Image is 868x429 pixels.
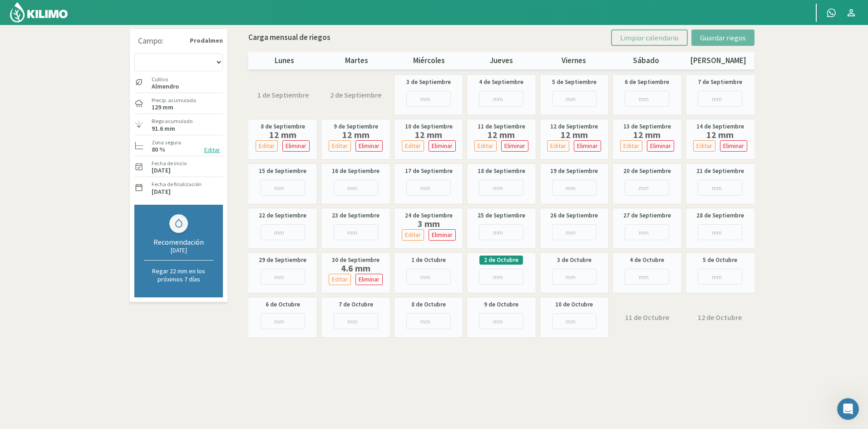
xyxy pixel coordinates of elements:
button: Eliminar [429,140,456,152]
label: 19 de Septiembre [550,167,598,176]
label: 21 de Septiembre [696,167,744,176]
p: Regar 22 mm en los próximos 7 días [144,267,213,283]
p: Editar [259,141,275,151]
label: 5 de Octubre [703,256,737,265]
p: Editar [332,274,348,285]
button: Eliminar [720,140,747,152]
label: 9 de Septiembre [334,122,378,131]
label: [DATE] [152,189,171,195]
p: jueves [465,55,538,67]
button: Eliminar [355,274,383,285]
label: 23 de Septiembre [332,211,380,220]
input: mm [479,313,523,329]
p: miércoles [393,55,465,67]
p: Eliminar [650,141,671,151]
label: 16 de Septiembre [332,167,380,176]
label: 26 de Septiembre [550,211,598,220]
input: mm [552,91,597,107]
input: mm [552,269,597,285]
button: Editar [693,140,715,152]
button: Eliminar [429,229,456,241]
p: Editar [478,141,493,151]
button: Editar [474,140,497,152]
button: Editar [329,140,351,152]
label: 129 mm [152,104,173,110]
label: 1 de Septiembre [257,89,309,100]
label: 12 mm [691,131,750,138]
input: mm [479,91,523,107]
input: mm [261,313,305,329]
label: 12 de Octubre [698,312,742,323]
label: 91.6 mm [152,126,175,132]
label: 15 de Septiembre [259,167,306,176]
button: Eliminar [574,140,601,152]
label: 20 de Septiembre [623,167,671,176]
div: [DATE] [144,247,213,254]
input: mm [552,313,597,329]
input: mm [406,269,451,285]
p: Eliminar [723,141,744,151]
label: 6 de Octubre [266,300,300,309]
label: 10 de Octubre [555,300,593,309]
label: 12 mm [545,131,603,138]
p: Eliminar [432,230,453,240]
p: Editar [332,141,348,151]
input: mm [625,91,669,107]
input: mm [334,224,378,240]
p: Editar [405,230,421,240]
p: Eliminar [286,141,306,151]
button: Eliminar [501,140,528,152]
input: mm [479,269,523,285]
input: mm [698,91,742,107]
button: Editar [256,140,278,152]
input: mm [625,224,669,240]
button: Editar [402,140,424,152]
p: sábado [610,55,682,67]
p: lunes [248,55,321,67]
img: Kilimo [9,1,69,23]
label: 2 de Octubre [484,256,518,265]
p: Eliminar [432,141,453,151]
label: 27 de Septiembre [623,211,671,220]
label: 3 mm [399,220,458,227]
button: Eliminar [282,140,310,152]
input: mm [698,224,742,240]
label: Cultivo [152,75,179,84]
input: mm [334,180,378,196]
label: 12 mm [618,131,676,138]
label: 2 de Septiembre [330,89,381,100]
div: Campo: [138,36,164,45]
label: 17 de Septiembre [405,167,453,176]
input: mm [552,180,597,196]
p: Editar [696,141,712,151]
button: Guardar riegos [691,30,755,46]
div: Recomendación [144,237,213,247]
label: 12 mm [399,131,458,138]
input: mm [479,224,523,240]
label: Riego acumulado [152,117,192,125]
label: 30 de Septiembre [332,256,380,265]
label: 14 de Septiembre [696,122,744,131]
label: 24 de Septiembre [405,211,453,220]
label: 13 de Septiembre [623,122,671,131]
span: Guardar riegos [700,33,746,42]
button: Limpiar calendario [611,30,688,46]
input: mm [261,224,305,240]
button: Editar [620,140,642,152]
label: 1 de Octubre [411,256,446,265]
input: mm [698,269,742,285]
input: mm [261,269,305,285]
label: 29 de Septiembre [259,256,306,265]
label: 18 de Septiembre [478,167,525,176]
label: 22 de Septiembre [259,211,306,220]
p: Editar [550,141,566,151]
label: 9 de Octubre [484,300,518,309]
label: Precip. acumulada [152,96,196,104]
label: Fecha de finalización [152,180,202,188]
input: mm [406,91,451,107]
label: 7 de Septiembre [698,78,742,87]
p: Carga mensual de riegos [248,32,330,44]
input: mm [406,313,451,329]
label: 6 de Septiembre [625,78,669,87]
label: Almendro [152,84,179,89]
